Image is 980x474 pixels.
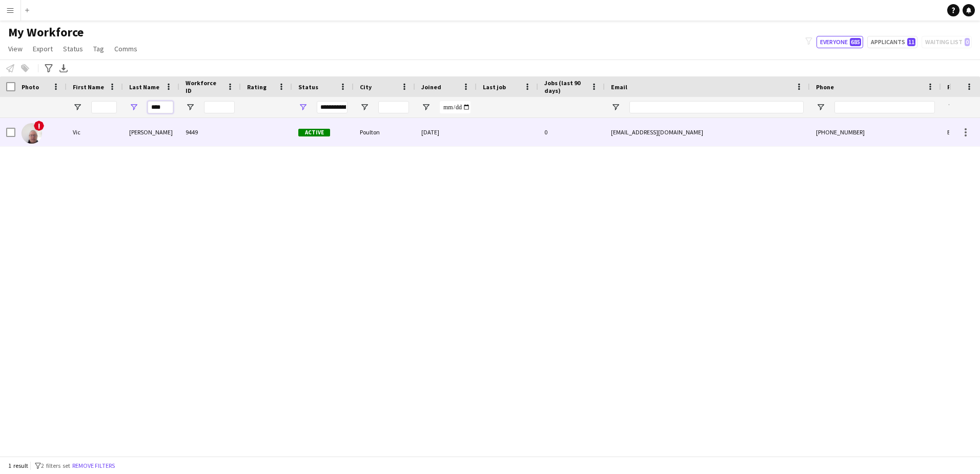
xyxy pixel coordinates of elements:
a: Status [59,42,87,55]
input: Email Filter Input [629,101,804,113]
button: Remove filters [70,460,117,471]
span: Last job [483,83,506,91]
span: First Name [73,83,104,91]
span: City [360,83,372,91]
button: Open Filter Menu [73,103,82,112]
app-action-btn: Export XLSX [57,62,70,74]
button: Everyone685 [816,36,863,48]
span: Joined [421,83,441,91]
input: Last Name Filter Input [148,101,173,113]
img: Vic Shields [22,123,42,144]
span: Last Name [129,83,159,91]
div: [PHONE_NUMBER] [810,118,941,146]
span: Jobs (last 90 days) [544,79,586,94]
button: Open Filter Menu [947,103,956,112]
div: [DATE] [415,118,477,146]
input: First Name Filter Input [91,101,117,113]
span: Status [298,83,318,91]
span: Export [33,44,53,53]
span: Workforce ID [186,79,222,94]
a: View [4,42,27,55]
a: Tag [89,42,108,55]
button: Open Filter Menu [421,103,431,112]
a: Comms [110,42,141,55]
input: Phone Filter Input [834,101,935,113]
div: [PERSON_NAME] [123,118,179,146]
span: Rating [247,83,267,91]
span: My Workforce [8,25,84,40]
input: City Filter Input [378,101,409,113]
button: Open Filter Menu [186,103,195,112]
button: Open Filter Menu [298,103,308,112]
button: Open Filter Menu [360,103,369,112]
span: Comms [114,44,137,53]
span: View [8,44,23,53]
div: Poulton [354,118,415,146]
div: [EMAIL_ADDRESS][DOMAIN_NAME] [605,118,810,146]
div: 9449 [179,118,241,146]
span: Email [611,83,627,91]
div: 0 [538,118,605,146]
input: Workforce ID Filter Input [204,101,235,113]
span: 685 [850,38,861,46]
span: Photo [22,83,39,91]
span: Phone [816,83,834,91]
div: Vic [67,118,123,146]
span: Status [63,44,83,53]
button: Open Filter Menu [816,103,825,112]
button: Open Filter Menu [611,103,620,112]
button: Open Filter Menu [129,103,138,112]
span: Tag [93,44,104,53]
span: 11 [907,38,915,46]
input: Joined Filter Input [440,101,471,113]
span: 2 filters set [41,462,70,469]
app-action-btn: Advanced filters [43,62,55,74]
span: Active [298,129,330,136]
span: ! [34,121,44,131]
a: Export [29,42,57,55]
span: Profile [947,83,968,91]
button: Applicants11 [867,36,917,48]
